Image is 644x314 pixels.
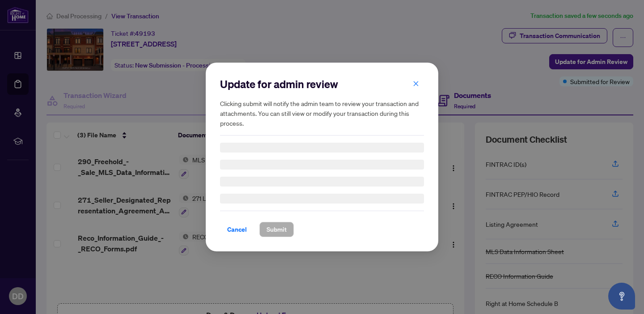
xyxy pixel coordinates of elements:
h5: Clicking submit will notify the admin team to review your transaction and attachments. You can st... [220,98,424,128]
h2: Update for admin review [220,77,424,91]
button: Cancel [220,222,254,237]
button: Submit [259,222,294,237]
span: close [413,81,419,87]
button: Open asap [608,283,635,310]
span: Cancel [227,222,247,237]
